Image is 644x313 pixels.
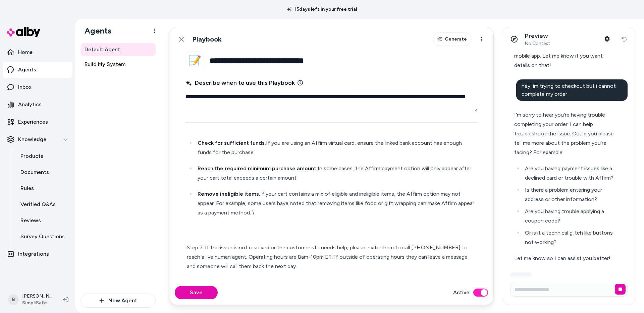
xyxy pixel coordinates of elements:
[18,118,48,126] p: Experiences
[22,300,52,306] span: SimpliSafe
[185,78,295,87] span: Describe when to use this Playbook
[192,35,222,44] h1: Playbook
[198,165,318,172] strong: Reach the required minimum purchase amount.
[4,289,58,310] button: B[PERSON_NAME]SimpliSafe
[175,286,218,299] button: Save
[3,246,72,262] a: Integrations
[433,33,471,46] button: Generate
[20,152,43,160] p: Products
[18,48,33,56] p: Home
[3,114,72,130] a: Experiences
[20,233,65,241] p: Survey Questions
[3,97,72,113] a: Analytics
[283,6,361,13] p: 15 days left in your free trial
[453,289,469,297] label: Active
[3,62,72,78] a: Agents
[18,250,49,258] p: Integrations
[14,212,72,229] a: Reviews
[523,228,618,247] li: Or is it a technical glitch like buttons not working?
[514,110,618,157] div: I'm sorry to hear you're having trouble completing your order. I can help troubleshoot the issue....
[20,168,49,176] p: Documents
[20,216,41,225] p: Reviews
[20,200,56,208] p: Verified Q&As
[22,293,52,300] p: [PERSON_NAME]
[198,140,266,146] strong: Check for sufficient funds.
[14,196,72,212] a: Verified Q&As
[3,79,72,95] a: Inbox
[198,191,260,197] strong: Remove ineligible items.
[8,294,19,305] span: B
[85,60,125,68] span: Build My System
[85,46,120,54] span: Default Agent
[514,254,618,263] div: Let me know so I can assist you better!
[525,41,550,47] span: No Context
[187,224,476,271] p: Step 3: If the issue is not resolved or the customer still needs help, please invite them to call...
[80,294,156,308] button: New Agent
[18,135,46,143] p: Knowledge
[3,44,72,60] a: Home
[510,282,628,297] input: Write your prompt here
[14,180,72,196] a: Rules
[80,58,156,71] a: Build My System
[514,33,618,70] div: If you want to upgrade your plan, that can be done online or through the SimpliSafe® mobile app. ...
[198,189,476,217] p: If your cart contains a mix of eligible and ineligible items, the Affirm option may not appear. F...
[523,185,618,204] li: Is there a problem entering your address or other information?
[20,184,34,192] p: Rules
[198,164,476,183] p: In some cases, the Affirm payment option will only appear after your cart total exceeds a certain...
[80,43,156,56] a: Default Agent
[14,148,72,164] a: Products
[14,229,72,245] a: Survey Questions
[198,138,476,157] p: If you are using an Affirm virtual card, ensure the linked bank account has enough funds for the ...
[185,51,204,70] button: 📝
[3,131,72,147] button: Knowledge
[523,164,618,183] li: Are you having payment issues like a declined card or trouble with Affirm?
[523,207,618,226] li: Are you having trouble applying a coupon code?
[445,36,467,43] span: Generate
[18,101,42,109] p: Analytics
[615,284,626,295] button: Stop generating
[18,83,32,91] p: Inbox
[14,164,72,180] a: Documents
[525,32,550,40] p: Preview
[18,66,36,74] p: Agents
[522,83,616,97] span: hey, im trying to checkout but i cannot complete my order
[7,27,40,37] img: alby Logo
[79,26,111,36] h1: Agents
